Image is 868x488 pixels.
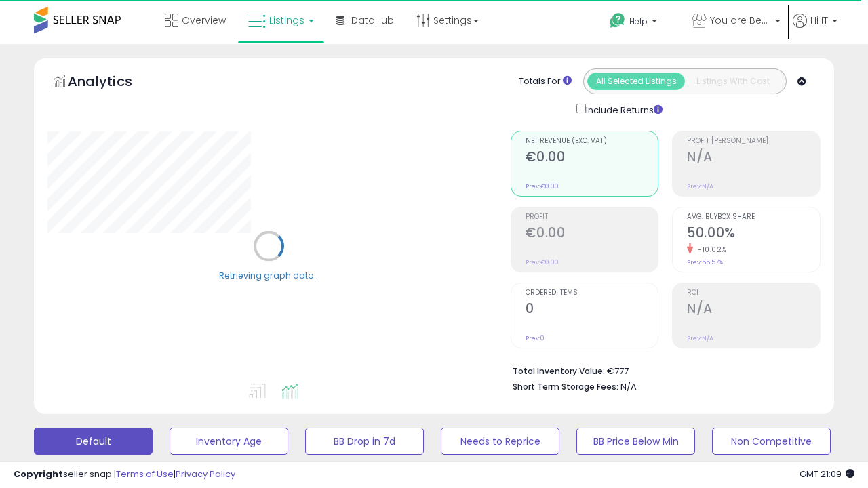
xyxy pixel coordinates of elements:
i: Get Help [609,12,626,29]
a: Help [599,2,680,44]
button: Needs to Reprice [441,428,559,455]
h2: 50.00% [687,225,820,243]
span: Overview [182,14,226,27]
button: BB Price Below Min [576,428,695,455]
span: Help [629,16,648,27]
a: Terms of Use [116,468,174,481]
span: Listings [269,14,304,27]
span: Net Revenue (Exc. VAT) [526,138,658,145]
span: You are Beautiful (IT) [710,14,771,27]
h2: N/A [687,301,820,319]
div: Totals For [519,75,572,88]
small: Prev: N/A [687,334,713,342]
button: All Selected Listings [587,73,685,90]
small: Prev: N/A [687,182,713,190]
span: DataHub [351,14,394,27]
h2: 0 [526,301,658,319]
b: Total Inventory Value: [513,365,605,377]
a: Hi IT [793,14,837,44]
div: Retrieving graph data.. [219,269,318,281]
span: Profit [526,213,658,221]
strong: Copyright [14,468,63,481]
small: Prev: 0 [526,334,545,342]
span: N/A [620,380,637,393]
b: Short Term Storage Fees: [513,381,618,392]
button: Listings With Cost [684,73,782,90]
small: -10.02% [693,245,727,255]
li: €777 [513,362,811,378]
span: ROI [687,289,820,297]
a: Privacy Policy [176,468,235,481]
span: 2025-10-6 21:09 GMT [800,468,854,481]
span: Avg. Buybox Share [687,213,820,221]
small: Prev: €0.00 [526,258,559,266]
h2: €0.00 [526,149,658,167]
span: Ordered Items [526,289,658,297]
h2: N/A [687,149,820,167]
button: BB Drop in 7d [305,428,424,455]
button: Default [34,428,153,455]
div: Include Returns [566,101,678,117]
span: Hi IT [810,14,828,27]
small: Prev: €0.00 [526,182,559,190]
div: seller snap | | [14,468,235,481]
h2: €0.00 [526,225,658,243]
button: Inventory Age [170,428,288,455]
button: Non Competitive [712,428,831,455]
h5: Analytics [68,72,159,94]
small: Prev: 55.57% [687,258,723,266]
span: Profit [PERSON_NAME] [687,138,820,145]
